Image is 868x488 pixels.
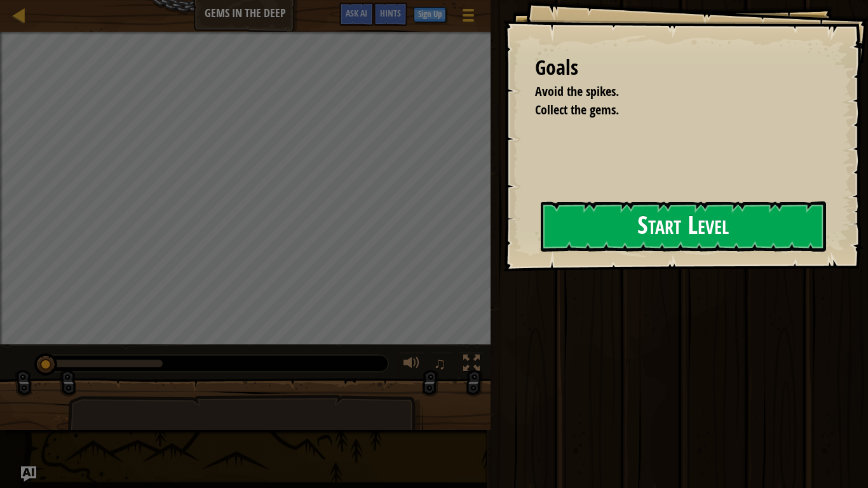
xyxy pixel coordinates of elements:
button: Ask AI [21,466,36,482]
button: Toggle fullscreen [459,352,484,378]
li: Avoid the spikes. [519,83,820,101]
li: Collect the gems. [519,101,820,119]
span: Hints [380,7,401,19]
button: Show game menu [452,3,484,32]
button: Ask AI [339,3,374,26]
div: Goals [535,53,824,83]
button: Start Level [541,201,826,252]
button: ♫ [431,352,452,378]
button: Sign Up [414,7,446,22]
span: Collect the gems. [535,101,619,118]
span: Ask AI [346,7,367,19]
span: Avoid the spikes. [535,83,619,100]
button: Adjust volume [399,352,424,378]
span: ♫ [433,354,446,373]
